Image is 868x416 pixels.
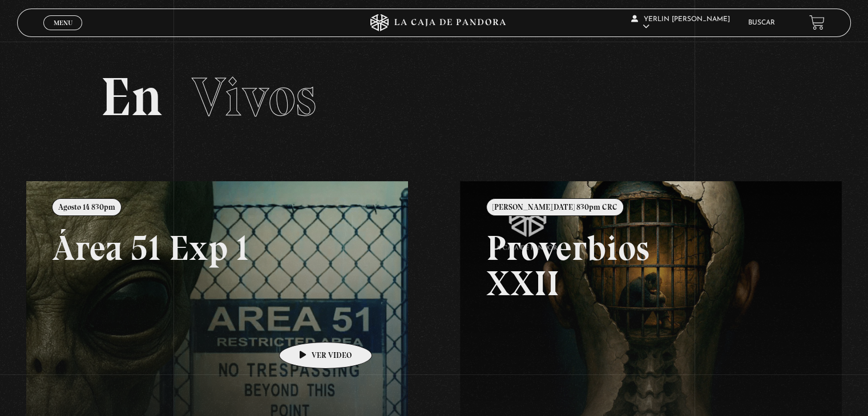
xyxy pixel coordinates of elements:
a: View your shopping cart [809,15,825,30]
a: Buscar [748,19,775,26]
span: Menu [54,19,72,26]
span: Vivos [192,64,316,129]
h2: En [100,70,767,124]
span: Yerlin [PERSON_NAME] [631,16,730,30]
span: Cerrar [50,28,76,36]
